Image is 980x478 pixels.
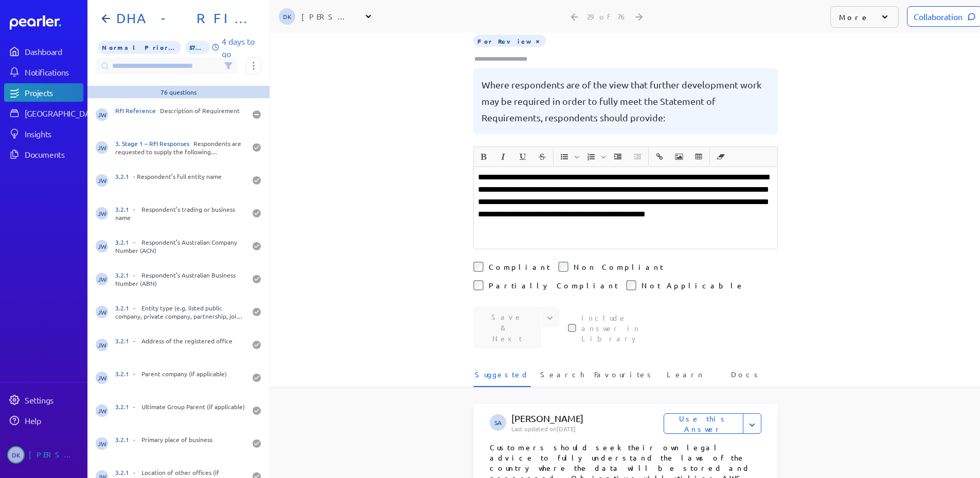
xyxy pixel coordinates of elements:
span: Jeremy Williams [96,207,108,219]
span: RFI Reference [115,106,160,115]
div: Respondents are requested to supply the following information: [115,139,246,156]
a: Settings [4,391,83,409]
button: Italic [494,148,512,166]
div: Notifications [25,67,82,77]
span: 3.2.1 [115,402,133,411]
span: Suggested [475,369,529,386]
div: - Respondent’s full entity name [115,172,246,189]
button: Insert link [651,148,668,166]
span: Jeremy Williams [96,339,108,351]
div: Dashboard [25,46,82,57]
div: - Respondent’s trading or business name [115,205,246,222]
div: - Ultimate Group Parent (if applicable) [115,402,246,419]
label: This checkbox controls whether your answer will be included in the Answer Library for future use [581,312,669,343]
div: - Address of the registered office [115,337,246,353]
div: [GEOGRAPHIC_DATA] [25,108,101,118]
div: - Primary place of business [115,435,246,452]
span: 3.2.1 [115,468,133,476]
div: - Respondent’s Australian Company Number (ACN) [115,238,246,254]
span: Insert Unordered List [555,148,581,166]
button: Use this Answer [664,413,743,434]
div: Documents [25,149,82,159]
input: This checkbox controls whether your answer will be included in the Answer Library for future use [568,324,576,332]
span: 3.2.1 [115,205,133,213]
span: Jeremy Williams [96,141,108,154]
div: Help [25,415,82,426]
span: 3.2.1 [115,172,133,180]
button: Underline [514,148,531,166]
div: - Entity type (e.g. listed public company, private company, partnership, joint venture, consortia... [115,304,246,320]
span: Insert Ordered List [582,148,608,166]
span: 3.2.1 [115,435,133,444]
span: Steve Ackermann [490,414,506,431]
a: [GEOGRAPHIC_DATA] [4,104,83,122]
div: - Parent company (if applicable) [115,370,246,386]
button: Insert Unordered List [556,148,573,166]
div: Projects [25,87,82,98]
a: DK[PERSON_NAME] [4,442,83,468]
label: Not Applicable [642,280,744,290]
span: Jeremy Williams [96,306,108,318]
span: Bold [474,148,493,166]
span: Jeremy Williams [96,273,108,285]
span: 3.2.1 [115,370,133,378]
a: Documents [4,145,83,163]
label: Compliant [489,262,550,272]
span: Insert table [689,148,708,166]
span: For Review [473,34,546,47]
span: Learn [667,369,704,386]
span: Jeremy Williams [96,108,108,121]
span: Insert Image [670,148,688,166]
span: 57% of Questions Completed [185,41,210,54]
span: Favourites [594,369,654,386]
span: Search [540,369,584,386]
p: More [839,12,869,22]
div: Insights [25,128,82,139]
pre: Where respondents are of the view that further development work may be required in order to fully... [482,77,770,126]
a: Help [4,411,83,430]
button: Insert Image [670,148,688,166]
span: 3.2.1 [115,238,133,246]
span: Clear Formatting [711,148,730,166]
label: Non Compliant [574,262,663,272]
div: [PERSON_NAME] [29,446,80,464]
button: Expand [743,413,761,434]
button: Strike through [533,148,551,166]
button: Tag at index 0 with value ForReview focussed. Press backspace to remove [533,35,542,46]
span: 3.2.1 [115,271,133,279]
span: Jeremy Williams [96,437,108,450]
a: Notifications [4,63,83,81]
span: Dan Kilgallon [279,8,295,25]
a: Insights [4,124,83,143]
h1: DHA - RFI FOIP CMS Solution Information [112,10,253,27]
span: 3. Stage 1 – RFI Responses [115,139,193,148]
button: Insert Ordered List [582,148,600,166]
label: Partially Compliant [489,280,618,290]
span: Strike through [533,148,551,166]
p: [PERSON_NAME] [511,412,664,425]
span: Jeremy Williams [96,405,108,417]
span: Insert link [650,148,669,166]
span: Priority [98,41,181,54]
span: Italic [494,148,512,166]
a: Dashboard [10,15,83,30]
div: Description of Requirement [115,106,246,123]
div: Settings [25,395,82,405]
p: 4 days to go [222,35,261,60]
div: - Respondent’s Australian Business Number (ABN) [115,271,246,287]
button: Clear Formatting [712,148,729,166]
span: Docs [731,369,761,386]
a: Dashboard [4,42,83,61]
div: [PERSON_NAME] [301,11,353,22]
span: Dan Kilgallon [7,446,25,464]
button: Insert table [690,148,707,166]
span: Jeremy Williams [96,174,108,187]
button: Increase Indent [609,148,627,166]
a: Projects [4,83,83,102]
span: 3.2.1 [115,337,133,345]
span: Decrease Indent [628,148,647,166]
button: Bold [475,148,492,166]
input: Type here to add tags [473,54,537,64]
span: Jeremy Williams [96,240,108,252]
